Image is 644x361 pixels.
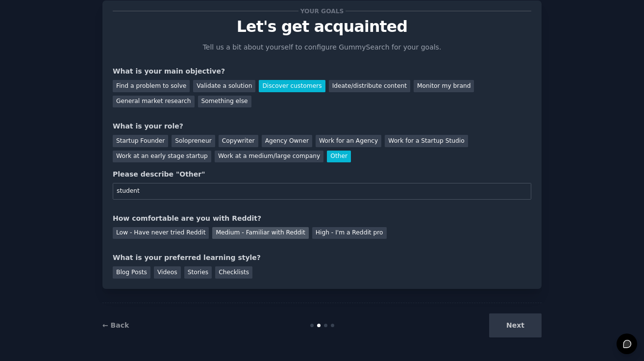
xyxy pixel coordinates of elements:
[113,266,150,279] div: Blog Posts
[259,80,325,92] div: Discover customers
[312,227,387,239] div: High - I'm a Reddit pro
[193,80,255,92] div: Validate a solution
[154,266,181,279] div: Videos
[184,266,212,279] div: Stories
[113,169,531,180] div: Please describe "Other"
[102,321,129,329] a: ← Back
[215,151,323,163] div: Work at a medium/large company
[113,80,190,92] div: Find a problem to solve
[113,253,531,263] div: What is your preferred learning style?
[327,151,351,163] div: Other
[262,135,312,147] div: Agency Owner
[113,151,211,163] div: Work at an early stage startup
[113,18,531,35] p: Let's get acquainted
[113,96,195,108] div: General market research
[215,266,252,279] div: Checklists
[329,80,410,92] div: Ideate/distribute content
[414,80,474,92] div: Monitor my brand
[113,135,168,147] div: Startup Founder
[219,135,258,147] div: Copywriter
[113,183,531,200] input: Your role
[385,135,468,147] div: Work for a Startup Studio
[113,227,209,239] div: Low - Have never tried Reddit
[113,121,531,131] div: What is your role?
[113,213,531,224] div: How comfortable are you with Reddit?
[212,227,308,239] div: Medium - Familiar with Reddit
[316,135,381,147] div: Work for an Agency
[198,96,251,108] div: Something else
[198,42,446,52] p: Tell us a bit about yourself to configure GummySearch for your goals.
[298,6,346,16] span: Your goals
[172,135,215,147] div: Solopreneur
[113,66,531,77] div: What is your main objective?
